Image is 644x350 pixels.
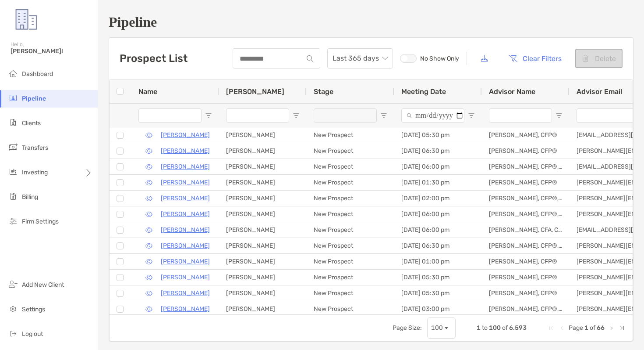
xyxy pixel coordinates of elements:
[8,328,18,339] img: logout icon
[482,222,570,238] div: [PERSON_NAME], CFA, CFP®, EA
[482,238,570,253] div: [PERSON_NAME], CFP®, EA, RICP
[509,324,527,332] span: 6,593
[22,95,46,102] span: Pipeline
[482,301,570,317] div: [PERSON_NAME], CFP®, EA, RICP
[307,159,394,174] div: New Prospect
[468,112,475,119] button: Open Filter Menu
[502,49,568,68] button: Clear Filters
[161,224,210,235] a: [PERSON_NAME]
[8,191,18,202] img: billing icon
[307,222,394,238] div: New Prospect
[22,119,41,127] span: Clients
[307,55,313,62] img: input icon
[22,144,48,152] span: Transfers
[427,318,456,339] div: Page Size
[597,324,605,332] span: 66
[502,324,508,332] span: of
[22,70,53,78] span: Dashboard
[22,281,64,289] span: Add New Client
[161,256,210,267] a: [PERSON_NAME]
[161,145,210,156] a: [PERSON_NAME]
[577,87,622,96] span: Advisor Email
[219,301,307,317] div: [PERSON_NAME]
[161,288,210,299] a: [PERSON_NAME]
[161,161,210,172] a: [PERSON_NAME]
[482,175,570,190] div: [PERSON_NAME], CFP®
[161,240,210,251] a: [PERSON_NAME]
[482,324,488,332] span: to
[161,303,210,314] a: [PERSON_NAME]
[161,130,210,141] a: [PERSON_NAME]
[307,254,394,269] div: New Prospect
[394,206,482,222] div: [DATE] 06:00 pm
[394,301,482,317] div: [DATE] 03:00 pm
[584,324,588,332] span: 1
[161,193,210,204] a: [PERSON_NAME]
[482,254,570,269] div: [PERSON_NAME], CFP®
[219,270,307,285] div: [PERSON_NAME]
[219,159,307,174] div: [PERSON_NAME]
[394,159,482,174] div: [DATE] 06:00 pm
[8,303,18,314] img: settings icon
[219,191,307,206] div: [PERSON_NAME]
[394,238,482,253] div: [DATE] 06:30 pm
[22,306,45,313] span: Settings
[8,117,18,128] img: clients icon
[219,254,307,269] div: [PERSON_NAME]
[314,87,333,96] span: Stage
[608,325,615,332] div: Next Page
[219,206,307,222] div: [PERSON_NAME]
[556,112,563,119] button: Open Filter Menu
[482,206,570,222] div: [PERSON_NAME], CFP®, CFA
[138,108,202,123] input: Name Filter Input
[482,191,570,206] div: [PERSON_NAME], CFP®, CDFA®
[109,14,633,30] h1: Pipeline
[394,143,482,159] div: [DATE] 06:30 pm
[307,206,394,222] div: New Prospect
[22,193,38,201] span: Billing
[401,108,464,123] input: Meeting Date Filter Input
[226,108,289,123] input: Booker Filter Input
[307,143,394,159] div: New Prospect
[394,175,482,190] div: [DATE] 01:30 pm
[477,324,481,332] span: 1
[400,54,460,63] label: No Show Only
[489,108,552,123] input: Advisor Name Filter Input
[590,324,595,332] span: of
[219,175,307,190] div: [PERSON_NAME]
[394,270,482,285] div: [DATE] 05:30 pm
[482,285,570,301] div: [PERSON_NAME], CFP®
[8,166,18,177] img: investing icon
[619,325,626,332] div: Last Page
[161,272,210,283] a: [PERSON_NAME]
[394,191,482,206] div: [DATE] 02:00 pm
[307,127,394,143] div: New Prospect
[307,191,394,206] div: New Prospect
[380,112,387,119] button: Open Filter Menu
[394,222,482,238] div: [DATE] 06:00 pm
[161,177,210,188] a: [PERSON_NAME]
[120,52,188,65] h3: Prospect List
[161,209,210,220] p: [PERSON_NAME]
[8,142,18,152] img: transfers icon
[307,285,394,301] div: New Prospect
[22,330,43,338] span: Log out
[11,4,42,35] img: Zoe Logo
[205,112,212,119] button: Open Filter Menu
[219,222,307,238] div: [PERSON_NAME]
[293,112,300,119] button: Open Filter Menu
[401,87,446,96] span: Meeting Date
[307,175,394,190] div: New Prospect
[219,238,307,253] div: [PERSON_NAME]
[8,93,18,103] img: pipeline icon
[394,127,482,143] div: [DATE] 05:30 pm
[307,238,394,253] div: New Prospect
[333,49,388,68] span: Last 365 days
